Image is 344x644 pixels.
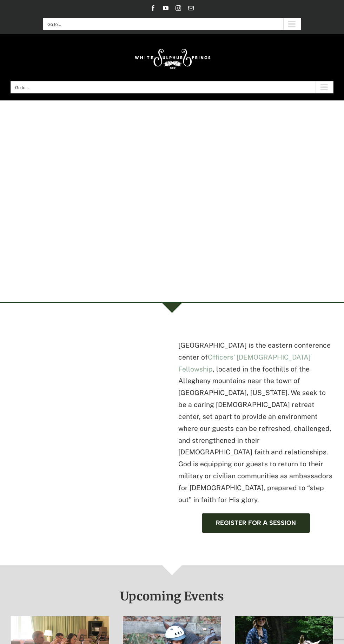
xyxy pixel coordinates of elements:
[178,340,333,506] p: [GEOGRAPHIC_DATA] is the eastern conference center of , located in the foothills of the Allegheny...
[43,18,301,30] nav: Secondary Mobile Menu
[163,5,168,11] a: YouTube
[202,513,310,533] a: Register
[47,22,61,27] span: Go to...
[15,85,29,90] span: Go to...
[216,519,296,527] span: Register for a session
[176,5,181,11] a: Instagram
[11,81,333,93] button: Go to...
[132,41,212,74] img: White Sulphur Springs Logo
[178,353,311,373] a: Officers’ [DEMOGRAPHIC_DATA] Fellowship
[11,81,333,93] nav: Main Menu Mobile
[43,18,301,30] button: Go to...
[150,5,156,11] a: Facebook
[11,331,166,424] iframe: YouTube video player 1
[188,5,194,11] a: Email
[11,590,333,603] h2: Upcoming Events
